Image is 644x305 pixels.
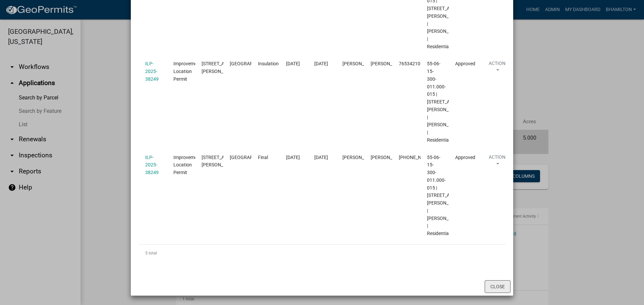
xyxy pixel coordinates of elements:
[483,60,511,77] button: Action
[230,61,275,66] span: MOORESVILLE
[173,61,201,82] span: Improvement Location Permit
[286,61,300,66] span: 06/12/2025
[314,154,330,161] div: [DATE]
[399,155,438,160] span: 317-677-9720
[342,155,378,160] span: Andrew Mason
[342,61,378,66] span: Andrew Mason
[202,155,243,168] span: 6847 E WATSON RD
[230,155,275,160] span: MOORESVILLE
[427,61,468,143] span: 55-06-15-300-011.000-015 | 6847 E WATSON RD | Jamie Barrett | Residential
[286,155,300,160] span: 09/02/2025
[145,155,159,175] a: ILP-2025-38249
[427,155,468,236] span: 55-06-15-300-011.000-015 | 6847 E WATSON RD | Jamie Barrett | Residential
[139,245,505,261] div: 5 total
[371,61,407,66] span: JAMIE BARRETT
[173,155,201,175] span: Improvement Location Permit
[399,61,426,66] span: 7653421060
[258,61,279,66] span: Insulation
[371,155,407,160] span: Jamie Barrett
[483,154,511,170] button: Action
[202,61,243,74] span: 6847 E WATSON RD
[258,155,268,160] span: Final
[314,60,330,68] div: [DATE]
[455,61,475,66] span: Approved
[145,61,159,82] a: ILP-2025-38249
[485,280,511,293] button: Close
[455,155,475,160] span: Approved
